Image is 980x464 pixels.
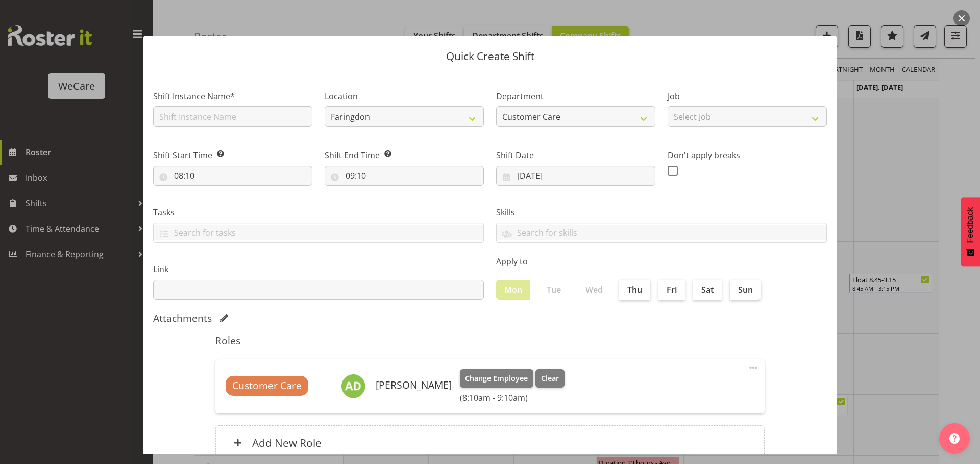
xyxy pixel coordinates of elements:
[153,149,312,161] label: Shift Start Time
[376,379,452,391] h6: [PERSON_NAME]
[153,51,827,62] p: Quick Create Shift
[153,263,484,276] label: Link
[252,436,322,449] h6: Add New Role
[325,166,484,186] input: Click to select...
[538,280,569,300] label: Tue
[496,206,827,219] label: Skills
[460,393,565,403] h6: (8:10am - 9:10am)
[541,373,559,384] span: Clear
[668,90,827,102] label: Job
[668,149,827,161] label: Don't apply breaks
[153,106,312,127] input: Shift Instance Name
[496,280,530,300] label: Mon
[341,374,365,398] img: aleea-devonport10476.jpg
[497,225,826,240] input: Search for skills
[154,225,483,240] input: Search for tasks
[693,280,722,300] label: Sat
[619,280,650,300] label: Thu
[232,378,302,393] span: Customer Care
[153,166,312,186] input: Click to select...
[658,280,685,300] label: Fri
[496,90,655,102] label: Department
[153,312,212,324] h5: Attachments
[496,149,655,161] label: Shift Date
[535,369,565,388] button: Clear
[215,335,765,347] h5: Roles
[496,166,655,186] input: Click to select...
[577,280,611,300] label: Wed
[325,149,484,161] label: Shift End Time
[966,207,975,243] span: Feedback
[961,197,980,266] button: Feedback - Show survey
[465,373,528,384] span: Change Employee
[460,369,534,388] button: Change Employee
[325,90,484,102] label: Location
[496,255,827,267] label: Apply to
[730,280,761,300] label: Sun
[949,433,960,444] img: help-xxl-2.png
[153,206,484,219] label: Tasks
[153,90,312,102] label: Shift Instance Name*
